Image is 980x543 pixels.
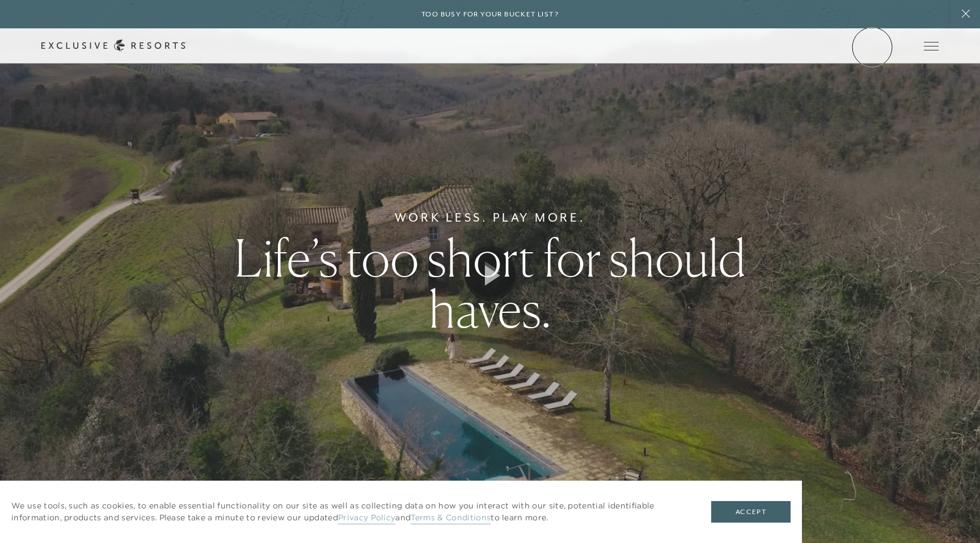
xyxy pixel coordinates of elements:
a: Privacy Policy [338,512,395,524]
p: We use tools, such as cookies, to enable essential functionality on our site as well as collectin... [11,500,688,524]
a: Terms & Conditions [411,512,491,524]
h1: Life’s too short for should haves. [171,232,809,334]
button: Accept [711,501,791,523]
h6: Too busy for your bucket list? [421,9,559,20]
h6: Work Less. Play More. [395,209,586,227]
button: Open navigation [924,42,939,50]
